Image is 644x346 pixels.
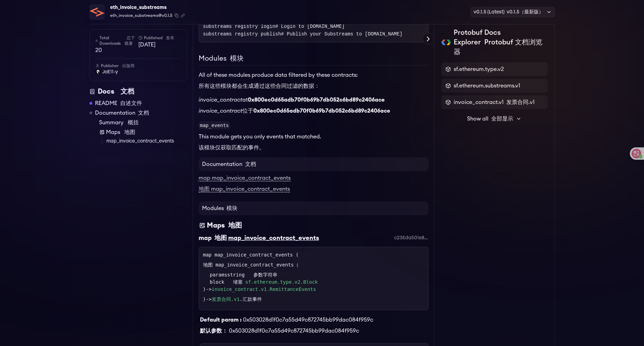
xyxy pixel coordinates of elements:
[245,279,318,286] a: sf.ethereum.type.v2.Block
[95,69,101,75] img: User Avatar
[228,233,319,243] div: map_invoice_contract_events
[199,133,429,155] p: This module gets you only events that matched.
[95,46,138,54] span: 20
[394,234,429,241] div: c235da501e86728e54f3e45d616b22d67e48c7a6
[203,251,424,306] div: map map_invoice_contract_events ( )
[233,279,243,285] font: 堵塞
[203,31,403,37] span: substreams registry publish
[181,13,185,18] button: Copy .spkg link to clipboard
[89,87,187,96] div: Docs
[199,96,429,118] li: at
[203,296,262,302] font: )
[99,129,105,135] img: Map icon
[128,120,139,125] font: 概括
[199,221,205,230] img: Maps icon
[122,64,135,68] font: 出版商
[248,97,385,103] strong: 0x800ec0d65adb70f0b69b7db052c6bd89c2406ace
[281,31,402,37] span: # Publish your Substreams to [DOMAIN_NAME]
[95,99,142,107] a: README 自述文件
[210,271,424,279] div: paramsstring
[507,10,543,14] font: v0.1.5（最新版）
[102,69,118,75] span: JoE11-y
[275,24,345,29] span: # Login to [DOMAIN_NAME]
[199,83,320,89] font: 所有这些模块都会生成通过这些合同过滤的数据：
[253,108,390,114] strong: 0x800ec0d65adb70f0b69b7db052c6bd89c2406ace
[99,128,187,136] a: Maps 地图
[138,41,181,49] span: [DATE]
[229,328,359,334] span: 0x503028d1f0c7a55d49c872745bb99dac084f959c
[199,121,230,129] code: map_events
[199,53,429,65] h2: Modules
[253,272,277,277] font: 参数字符串
[106,138,187,145] a: map_invoice_contract_events
[471,7,555,17] div: v0.1.5 (Latest) v0.1.5（最新版）
[99,118,187,127] a: Summary 概括
[199,145,265,150] font: 该模块仅获取匹配的事件。
[166,36,174,40] font: 发布
[491,116,513,122] font: 全部显示
[200,328,228,334] b: 默认参数：
[207,221,242,230] div: Maps
[467,115,513,123] span: Show all
[199,201,429,215] h4: Modules
[120,101,142,106] font: 自述文件
[454,98,535,106] span: invoice_contract.v1
[212,296,240,302] a: 发票合同.v1
[454,65,504,73] span: sf.ethereum.type.v2
[200,317,242,323] b: Default param :
[110,3,185,12] div: eth_invoice_substreams
[138,35,181,41] h6: Published
[214,235,227,241] font: 地图
[175,13,179,18] button: Copy package name and version
[199,186,290,192] font: 地图 map_invoice_contract_events
[210,279,424,286] div: block
[230,55,244,62] font: 模块
[120,88,134,95] font: 文档
[206,286,316,292] span: ->
[199,175,291,192] a: map map_invoice_contract_events地图 map_invoice_contract_events
[199,71,429,93] p: All of these modules produce data filtered by these contracts:
[199,108,242,114] em: invoice_contract
[212,286,316,292] a: invoice_contract.v1.RemittanceEvents
[226,206,237,211] font: 模块
[454,82,520,90] span: sf.ethereum.substreams.v1
[199,157,429,171] h4: Documentation
[245,161,256,167] font: 文档
[441,40,451,45] img: Protobuf
[199,108,390,114] font: 位于
[95,35,138,46] h6: Total Downloads
[206,296,262,302] span: -> .汇款事件
[95,69,181,75] a: JoE11-y
[95,63,181,69] h6: Publisher
[95,109,149,117] a: Documentation 文档
[454,28,547,57] h2: Protobuf Docs Explorer
[243,317,373,323] span: 0x503028d1f0c7a55d49c872745bb99dac084f959c
[90,5,104,19] img: Package Logo
[441,112,548,126] button: Show all 全部显示
[199,97,242,103] em: invoice_contract
[199,233,227,243] div: map
[125,36,135,45] font: 总下载量
[124,129,135,135] font: 地图
[454,39,542,55] font: Protobuf 文档浏览器
[228,222,242,229] font: 地图
[110,12,172,19] span: eth_invoice_substreams@v0.1.5
[203,24,345,29] span: substreams registry login
[506,99,535,105] font: 发票合同.v1
[138,110,149,116] font: 文档
[203,262,299,268] font: 地图 map_invoice_contract_events（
